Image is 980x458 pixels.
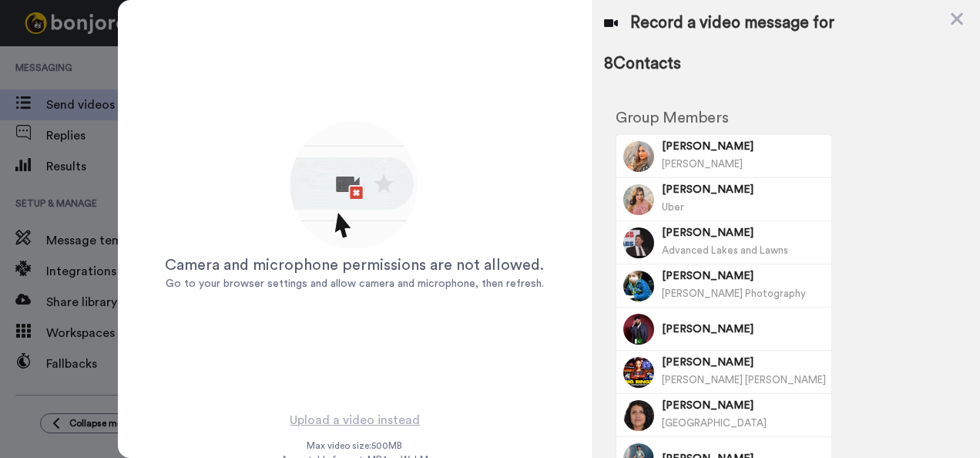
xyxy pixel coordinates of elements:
img: Image of Laiba Yasar [623,141,654,172]
span: [PERSON_NAME] [662,225,826,241]
img: Image of Humaira Patel [623,184,654,215]
img: Image of Finley Middleton [623,271,654,301]
span: Uber [662,202,684,212]
span: [PERSON_NAME] [PERSON_NAME] [662,375,826,385]
span: [PERSON_NAME] Photography [662,288,806,298]
img: Image of Jonathon Mark Pointon [623,227,654,258]
span: [PERSON_NAME] [662,139,826,154]
span: [PERSON_NAME] [662,268,826,284]
div: Camera and microphone permissions are not allowed. [165,254,544,276]
span: [PERSON_NAME] [662,159,743,169]
span: [PERSON_NAME] [662,355,826,370]
span: [GEOGRAPHIC_DATA] [662,418,767,428]
img: allow-access.gif [287,119,422,254]
img: Image of Husnain Mahmood [623,314,654,345]
button: Upload a video instead [285,410,425,430]
img: Image of Safaa Sayed [623,400,654,431]
span: Advanced Lakes and Lawns [662,245,788,255]
span: [PERSON_NAME] [662,398,826,413]
span: Go to your browser settings and allow camera and microphone, then refresh. [166,278,544,289]
h2: Group Members [616,109,832,126]
img: Image of Kestine Johnson [623,357,654,388]
span: Max video size: 500 MB [307,439,402,452]
span: [PERSON_NAME] [662,182,826,197]
span: [PERSON_NAME] [662,322,826,337]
